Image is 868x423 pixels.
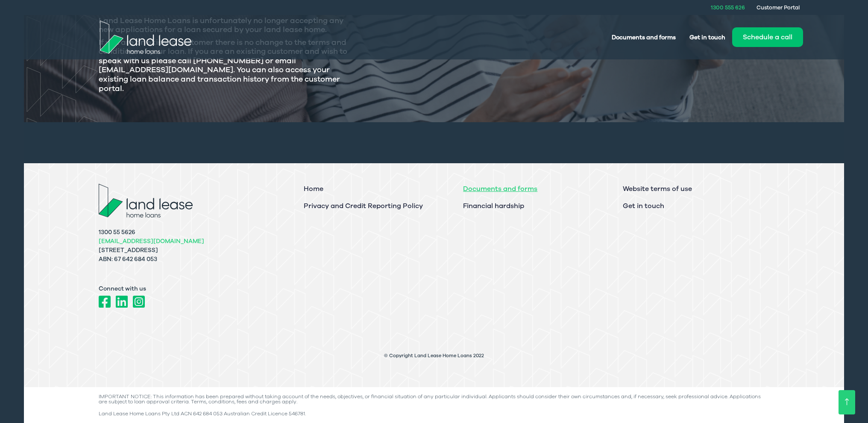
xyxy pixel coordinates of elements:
[99,255,291,264] p: ABN: 67 642 684 053
[463,184,537,194] a: Documents and forms
[304,184,323,194] a: Home
[623,184,692,194] a: Website terms of use
[99,246,291,255] p: [STREET_ADDRESS]
[99,237,204,245] a: [EMAIL_ADDRESS][DOMAIN_NAME]
[99,38,359,94] h3: If you are an existing customer there is no change to the terms and conditions of your loan. If y...
[384,352,484,359] small: © Copyright Land Lease Home Loans 2022
[463,201,524,211] a: Financial hardship
[99,394,769,404] p: IMPORTANT NOTICE: This information has been prepared without taking account of the needs, objecti...
[99,228,291,237] p: 1300 55 5626
[732,27,803,47] button: Schedule a call
[100,21,191,54] img: Land Lease Home Loans
[757,4,800,11] a: Customer Portal
[304,201,423,211] a: Privacy and Credit Reporting Policy
[605,29,683,45] a: Documents and forms
[99,184,193,218] img: Land Lease Home Loans
[99,284,291,293] p: Connect with us
[623,201,664,211] a: Get in touch
[683,29,732,45] a: Get in touch
[711,4,745,11] a: 1300 555 626
[99,411,769,416] p: Land Lease Home Loans Pty Ltd ACN 642 684 053 Australian Credit Licence 546781.
[839,390,855,414] button: Go to top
